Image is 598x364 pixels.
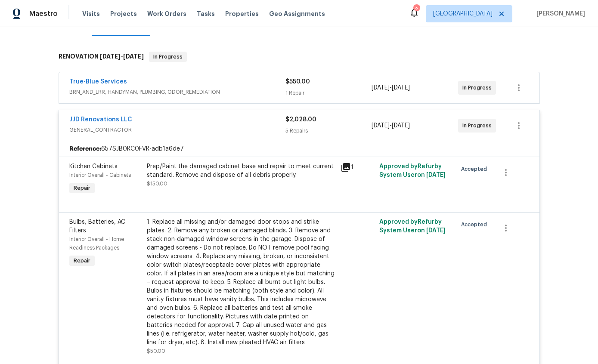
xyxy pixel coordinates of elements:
span: [DATE] [123,53,144,59]
span: BRN_AND_LRR, HANDYMAN, PLUMBING, ODOR_REMEDIATION [69,88,285,96]
span: Repair [70,256,94,265]
div: 1 Repair [285,89,372,97]
span: Repair [70,184,94,192]
span: $550.00 [285,79,310,85]
span: [DATE] [392,85,410,91]
span: Accepted [461,165,490,173]
span: [DATE] [426,172,446,178]
span: Tasks [197,11,215,17]
span: - [372,121,410,130]
span: Maestro [29,9,58,18]
span: Accepted [461,220,490,229]
span: Kitchen Cabinets [69,163,118,170]
span: $150.00 [147,181,167,186]
span: In Progress [462,83,495,92]
div: 657SJB0RC0FVR-adb1a6de7 [59,141,539,157]
span: Approved by Refurby System User on [379,163,446,178]
span: Projects [110,9,137,18]
span: [DATE] [426,228,446,234]
span: - [372,83,410,92]
div: 1 [341,162,374,173]
div: 1. Replace all missing and/or damaged door stops and strike plates. 2. Remove any broken or damag... [147,218,335,347]
span: Geo Assignments [269,9,325,18]
span: In Progress [150,52,186,61]
div: 5 Repairs [285,126,372,135]
b: Reference: [69,145,101,153]
span: Interior Overall - Cabinets [69,173,131,178]
a: True-Blue Services [69,79,127,85]
span: Bulbs, Batteries, AC Filters [69,219,125,234]
span: $50.00 [147,349,165,354]
span: In Progress [462,121,495,130]
h6: RENOVATION [59,52,144,62]
span: [GEOGRAPHIC_DATA] [433,9,493,18]
span: Properties [225,9,259,18]
span: $2,028.00 [285,117,316,123]
a: JJD Renovations LLC [69,117,132,123]
div: RENOVATION [DATE]-[DATE]In Progress [56,43,542,71]
span: [DATE] [372,123,390,129]
div: 2 [413,5,419,14]
span: [PERSON_NAME] [533,9,585,18]
span: Visits [82,9,100,18]
span: Approved by Refurby System User on [379,219,446,234]
span: [DATE] [372,85,390,91]
span: Interior Overall - Home Readiness Packages [69,237,124,250]
div: Prep/Paint the damaged cabinet base and repair to meet current standard. Remove and dispose of al... [147,162,335,179]
span: GENERAL_CONTRACTOR [69,126,285,134]
span: - [100,53,144,59]
span: Work Orders [147,9,186,18]
span: [DATE] [100,53,121,59]
span: [DATE] [392,123,410,129]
